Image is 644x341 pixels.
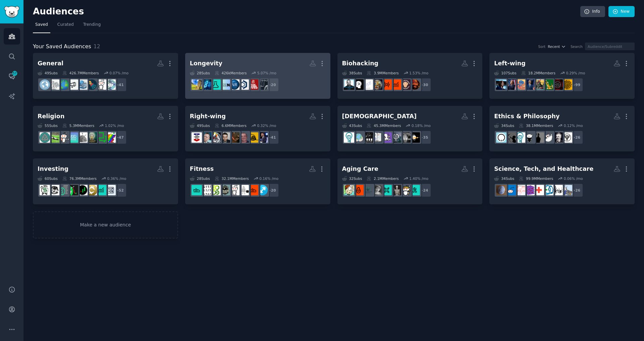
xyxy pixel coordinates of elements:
div: Aging Care [342,165,378,173]
div: + 52 [113,183,127,197]
a: Longevity28Subs426kMembers5.07% /mo+20NMN_experienceTheLongLivedRenueNicotinamideRibosideNMNRejuv... [185,53,330,99]
a: 57 [4,68,20,84]
img: NicotinamideRiboside [229,79,239,90]
div: Fitness [190,165,214,173]
img: AskBiology [496,185,506,195]
div: 43 Sub s [342,123,362,128]
img: nursing [562,185,572,195]
img: Nietzsche [552,132,563,143]
div: 0.06 % /mo [564,176,583,181]
img: SpeculativeEvolution [381,132,392,143]
span: Trending [83,22,101,28]
img: exercisepostures [192,185,202,195]
div: + 26 [569,183,583,197]
img: psychology [562,132,572,143]
img: lifeextension [201,79,211,90]
img: rogan [410,79,420,90]
div: 2.1M Members [367,176,398,181]
a: Ethics & Philosophy34Subs38.1MMembers0.12% /mo+26psychologyNietzscheatheismskepticmisanthropyEffe... [489,106,635,152]
div: + 20 [265,183,279,197]
a: [DEMOGRAPHIC_DATA]43Subs45.3MMembers0.18% /mo+35IsaacArthurArtificialSentiencePosthumanismSpecula... [337,106,483,152]
img: socialwork [381,185,392,195]
div: 0.36 % /mo [107,176,126,181]
img: OrganicChemistry [505,185,516,195]
img: InternationalNews [77,79,88,90]
img: Trumpvirus [562,79,572,90]
img: ArtificialSentience [400,132,411,143]
span: Recent [548,44,560,49]
img: voodoo [68,132,78,143]
div: 45.3M Members [367,123,401,128]
img: sociallibertarianism [248,132,258,143]
div: Investing [38,165,68,173]
img: Rapamycin [192,79,202,90]
img: Destiny [515,79,525,90]
div: 0.16 % /mo [259,176,278,181]
img: GlobalNews [58,79,69,90]
img: redlighttherapy [381,79,392,90]
div: Religion [38,112,64,121]
div: 0.12 % /mo [564,123,583,128]
img: NMN_experience [257,79,268,90]
img: EffectiveAltruism [515,132,525,143]
img: JoeBiden [524,79,535,90]
div: 60 Sub s [38,176,58,181]
img: EffectiveAltruism [344,132,354,143]
div: + 47 [113,130,127,144]
div: Biohacking [342,59,379,68]
img: Systems_biology [515,185,525,195]
img: elonmusk [229,132,239,143]
img: worldnews [68,79,78,90]
div: 5.3M Members [62,123,94,128]
img: GayChristians [105,132,116,143]
img: benshapiro [220,132,230,143]
a: Biohacking38Subs3.9MMembers1.53% /mo+30roganJoeRoganContinuousGlucoseCGMredlighttherapyCircadianR... [337,53,483,99]
img: Forex [105,185,116,195]
input: Audience/Subreddit [585,43,635,50]
img: ContinuousGlucoseCGM [391,79,401,90]
img: NegativeEthics [505,132,516,143]
img: GYM [238,185,249,195]
img: GymMotivation [220,185,230,195]
img: InorganicChemistry [524,185,535,195]
img: JoeRogan [400,79,411,90]
a: Curated [55,19,76,33]
div: 38.1M Members [519,123,553,128]
img: UpliftingNews [49,79,59,90]
img: CelticSpirituality [40,132,50,143]
img: Daytrading [77,185,88,195]
div: + 99 [569,78,583,92]
div: [DEMOGRAPHIC_DATA] [342,112,417,121]
div: 49 Sub s [38,71,58,75]
a: General49Subs426.7MMembers0.07% /mo+41dataisbeautifulmildlyinterestingShowerthoughtsInternational... [33,53,178,99]
img: beginnerfitness [257,185,268,195]
img: CryptoUBI [363,132,373,143]
img: Renue [238,79,249,90]
a: Make a new audience [33,211,178,238]
a: Trending [81,19,103,33]
div: 49 Sub s [190,123,210,128]
div: 55 Sub s [38,123,58,128]
img: ageregression [353,185,364,195]
div: Left-wing [494,59,525,68]
img: HubermanSerious [344,79,354,90]
img: dataisbeautiful [105,79,116,90]
div: 1.02 % /mo [105,123,124,128]
div: 28 Sub s [190,176,210,181]
img: FinancialPlanning [58,185,69,195]
a: New [608,6,635,17]
img: PeterThiel [201,132,211,143]
div: 1.53 % /mo [409,71,428,75]
div: 38 Sub s [342,71,362,75]
img: exercisescience [229,185,239,195]
img: JDVance [257,132,268,143]
img: antinatalism [496,132,506,143]
div: Sort [538,44,546,49]
div: + 20 [265,78,279,92]
div: 32.1M Members [215,176,249,181]
img: Trading [68,185,78,195]
img: CryptoCurrencyTrading [87,185,97,195]
a: Right-wing49Subs6.6MMembers0.32% /mo+41JDVancesociallibertarianismSpaceXMasterraceelonmuskbenshap... [185,106,330,152]
div: 18.2M Members [521,71,555,75]
div: Ethics & Philosophy [494,112,559,121]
